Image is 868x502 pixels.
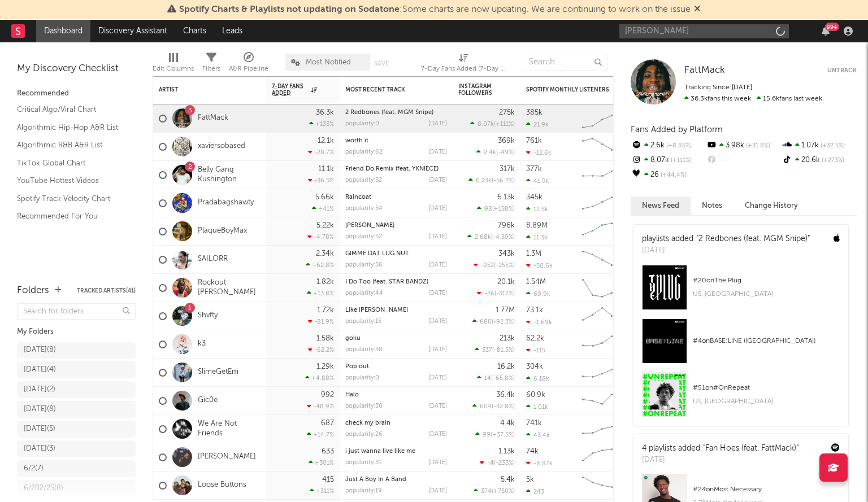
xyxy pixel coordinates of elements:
[577,161,628,189] svg: Chart title
[526,86,611,93] div: Spotify Monthly Listeners
[307,431,334,438] div: +14.7 %
[345,149,383,155] div: popularity: 62
[474,487,515,495] div: ( )
[577,104,628,133] svg: Chart title
[526,149,552,156] div: -12.6k
[198,396,218,405] a: Gic0e
[421,48,506,81] div: 7-Day Fans Added (7-Day Fans Added)
[633,372,848,426] a: #51on#OnRepeatUS, [GEOGRAPHIC_DATA]
[487,460,494,466] span: -4
[577,302,628,330] svg: Chart title
[428,290,447,296] div: [DATE]
[345,460,381,466] div: popularity: 31
[374,60,389,67] button: Save
[472,403,515,410] div: ( )
[467,233,515,241] div: ( )
[684,95,822,102] span: 15.6k fans last week
[345,335,447,342] div: goku
[17,401,136,418] a: [DATE](8)
[198,368,238,377] a: SlimeGetEm
[345,110,447,116] div: 2 Redbones (feat. MGM Snipe)
[24,422,55,436] div: [DATE] ( 5 )
[684,65,725,76] a: FattMack
[308,149,334,156] div: -28.7 %
[475,346,515,353] div: ( )
[345,448,415,455] a: i just wanna live like me
[153,48,194,81] div: Edit Columns
[428,460,447,466] div: [DATE]
[782,138,857,153] div: 1.07k
[500,335,515,342] div: 213k
[17,210,124,222] a: Recommended For You
[428,149,447,155] div: [DATE]
[475,234,491,241] span: 2.68k
[322,448,334,455] div: 633
[24,462,44,475] div: 6/2 ( 7 )
[484,150,496,156] span: 2.4k
[17,87,136,101] div: Recommended
[474,261,515,269] div: ( )
[493,319,513,325] span: -92.3 %
[307,290,334,297] div: +13.8 %
[484,291,494,297] span: -26
[345,138,447,144] div: worth it
[428,403,447,409] div: [DATE]
[345,477,447,483] div: Just A Boy In A Band
[493,404,513,410] span: -32.8 %
[17,157,124,169] a: TikTok Global Chart
[345,194,447,200] div: Raincoat
[693,287,840,301] div: US, [GEOGRAPHIC_DATA]
[472,318,515,325] div: ( )
[496,263,513,269] span: -255 %
[526,318,552,326] div: -1.69k
[480,319,492,325] span: 680
[526,347,545,354] div: -115
[577,274,628,302] svg: Chart title
[669,158,692,164] span: +111 %
[345,420,390,426] a: check my brain
[198,339,206,349] a: k3
[498,150,513,156] span: -49 %
[825,23,839,31] div: 99 +
[659,172,687,178] span: +44.4 %
[498,250,515,257] div: 343k
[642,443,798,455] div: 4 playlists added
[428,262,447,268] div: [DATE]
[307,233,334,241] div: -4.78 %
[17,103,124,116] a: Critical Algo/Viral Chart
[345,307,408,313] a: Like [PERSON_NAME]
[175,20,214,42] a: Charts
[577,387,628,415] svg: Chart title
[345,251,447,257] div: GIMME DAT LUG NUT
[307,403,334,410] div: -48.9 %
[316,363,334,370] div: 1.29k
[198,165,261,185] a: Belly Gang Kushington
[526,420,542,427] div: 741k
[198,278,261,298] a: Rockout [PERSON_NAME]
[345,420,447,426] div: check my brain
[229,62,268,76] div: A&R Pipeline
[312,205,334,212] div: +41 %
[316,278,334,286] div: 1.82k
[17,62,136,76] div: My Discovery Checklist
[694,5,701,14] span: Dismiss
[345,222,394,229] a: [PERSON_NAME]
[684,84,752,91] span: Tracking Since: [DATE]
[577,443,628,472] svg: Chart title
[496,291,513,297] span: -317 %
[684,66,725,75] span: FattMack
[202,62,220,76] div: Filters
[428,234,447,240] div: [DATE]
[317,307,334,314] div: 1.72k
[497,278,515,286] div: 20.1k
[706,153,781,168] div: --
[494,347,513,353] span: -81.5 %
[345,177,382,184] div: popularity: 52
[577,189,628,217] svg: Chart title
[493,178,513,184] span: -56.2 %
[308,177,334,184] div: -36.5 %
[17,193,124,205] a: Spotify Track Velocity Chart
[665,143,692,149] span: +8.85 %
[706,138,781,153] div: 3.98k
[17,460,136,477] a: 6/2(7)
